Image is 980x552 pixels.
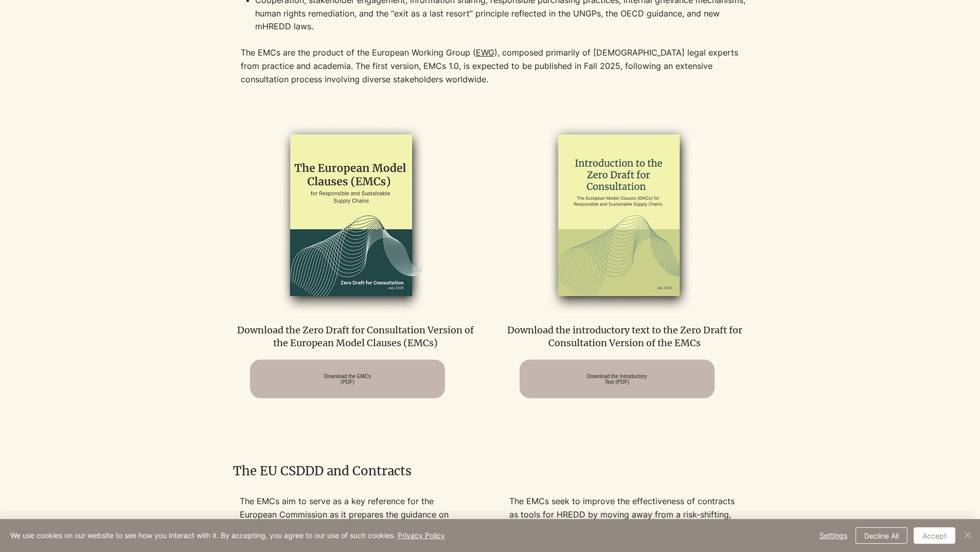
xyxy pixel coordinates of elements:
button: Accept [914,527,955,544]
a: Privacy Policy [398,531,445,540]
button: Decline All [856,527,907,544]
p: Download the Zero Draft for Consultation Version of the European Model Clauses (EMCs) [234,324,477,349]
img: EMCs-zero-draft-2024_edited.png [244,119,456,313]
button: Close [961,527,974,544]
span: Settings [819,528,847,543]
span: Download the Introductory Text (PDF) [587,373,647,385]
span: We use cookies on our website to see how you interact with it. By accepting, you agree to our use... [10,531,445,540]
img: emcs_zero_draft_intro_2024_edited.png [513,119,726,313]
h2: The EU CSDDD and Contracts [233,462,747,480]
img: Close [961,529,974,541]
a: Download the Introductory Text (PDF) [520,360,715,398]
p: Download the introductory text to the Zero Draft for Consultation Version of the EMCs [503,324,746,349]
a: EWG [476,47,494,58]
span: Download the EMCs (PDF) [324,373,371,385]
p: The EMCs are the product of the European Working Group ( ), composed primarily of [DEMOGRAPHIC_DA... [241,46,755,86]
a: Download the EMCs (PDF) [250,360,445,398]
